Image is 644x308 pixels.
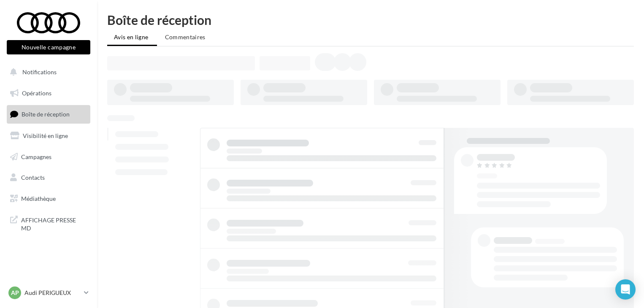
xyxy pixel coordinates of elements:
[21,174,45,181] span: Contacts
[5,127,92,145] a: Visibilité en ligne
[11,289,19,297] span: AP
[21,153,51,160] span: Campagnes
[23,132,68,139] span: Visibilité en ligne
[22,111,70,118] span: Boîte de réception
[615,279,636,300] div: Open Intercom Messenger
[165,33,206,41] span: Commentaires
[5,63,89,81] button: Notifications
[5,190,92,208] a: Médiathèque
[107,14,634,26] div: Boîte de réception
[22,68,57,76] span: Notifications
[5,211,92,236] a: AFFICHAGE PRESSE MD
[7,40,90,54] button: Nouvelle campagne
[7,285,90,301] a: AP Audi PERIGUEUX
[5,105,92,123] a: Boîte de réception
[5,148,92,166] a: Campagnes
[21,214,87,232] span: AFFICHAGE PRESSE MD
[22,89,51,97] span: Opérations
[5,169,92,186] a: Contacts
[21,195,56,202] span: Médiathèque
[24,289,81,297] p: Audi PERIGUEUX
[5,84,92,102] a: Opérations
